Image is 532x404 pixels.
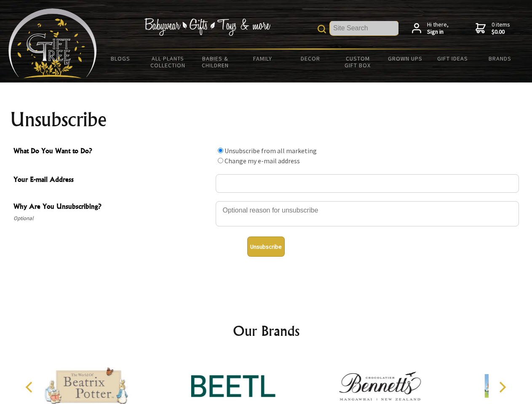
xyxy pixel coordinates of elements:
input: Your E-mail Address [216,174,519,193]
input: Site Search [330,21,398,35]
textarea: Why Are You Unsubscribing? [216,201,519,226]
strong: $0.00 [492,28,510,36]
img: Babyware - Gifts - Toys and more... [8,8,97,78]
a: Hi there,Sign in [412,21,449,36]
h1: Unsubscribe [10,109,522,130]
a: Family [239,50,287,67]
img: product search [318,25,326,33]
span: Your E-mail Address [13,174,211,186]
a: Gift Ideas [429,50,476,67]
button: Next [493,378,511,396]
a: BLOGS [97,50,144,67]
span: What Do You Want to Do? [13,146,211,158]
a: Grown Ups [381,50,429,67]
label: Unsubscribe from all marketing [225,146,317,155]
a: Babies & Children [192,50,239,74]
span: Optional [13,213,211,223]
button: Unsubscribe [247,237,285,257]
span: Why Are You Unsubscribing? [13,201,211,213]
a: All Plants Collection [144,50,192,74]
a: 0 items$0.00 [476,21,510,36]
strong: Sign in [427,28,449,36]
span: Hi there, [427,21,449,36]
img: Babywear - Gifts - Toys & more [144,18,270,36]
span: 0 items [492,21,510,36]
label: Change my e-mail address [225,157,300,165]
a: Decor [286,50,334,67]
input: What Do You Want to Do? [218,158,223,163]
h2: Our Brands [17,321,516,341]
a: Brands [476,50,524,67]
button: Previous [21,378,40,396]
a: Custom Gift Box [334,50,382,74]
input: What Do You Want to Do? [218,148,223,153]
